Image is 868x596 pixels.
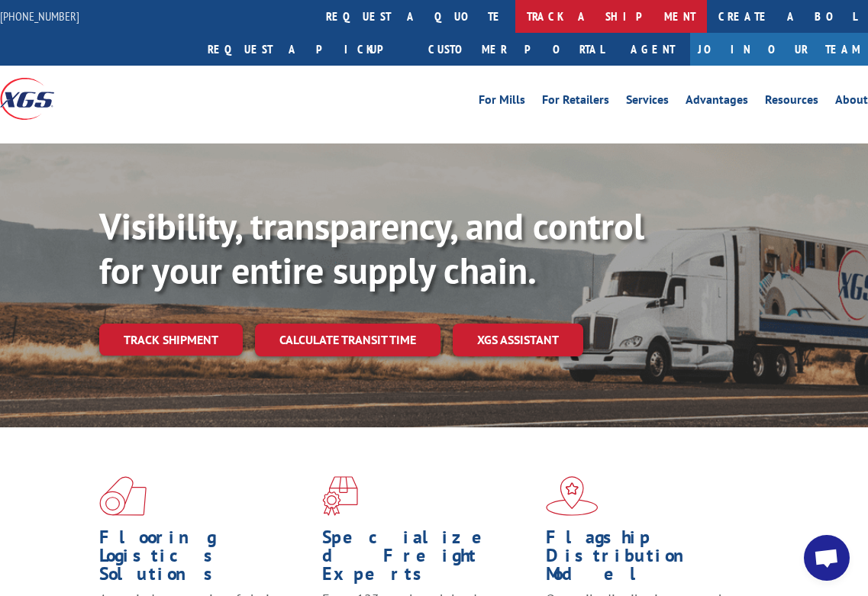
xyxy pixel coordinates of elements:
[322,476,358,516] img: xgs-icon-focused-on-flooring-red
[690,33,868,66] a: Join Our Team
[196,33,417,66] a: Request a pickup
[99,476,147,516] img: xgs-icon-total-supply-chain-intelligence-red
[417,33,615,66] a: Customer Portal
[546,476,599,516] img: xgs-icon-flagship-distribution-model-red
[546,528,757,591] h1: Flagship Distribution Model
[804,535,850,581] div: Open chat
[453,324,583,356] a: XGS ASSISTANT
[99,202,644,294] b: Visibility, transparency, and control for your entire supply chain.
[765,94,818,111] a: Resources
[322,528,534,591] h1: Specialized Freight Experts
[835,94,868,111] a: About
[255,324,440,356] a: Calculate transit time
[542,94,609,111] a: For Retailers
[479,94,525,111] a: For Mills
[99,528,311,591] h1: Flooring Logistics Solutions
[686,94,748,111] a: Advantages
[99,324,243,356] a: Track shipment
[626,94,669,111] a: Services
[615,33,690,66] a: Agent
